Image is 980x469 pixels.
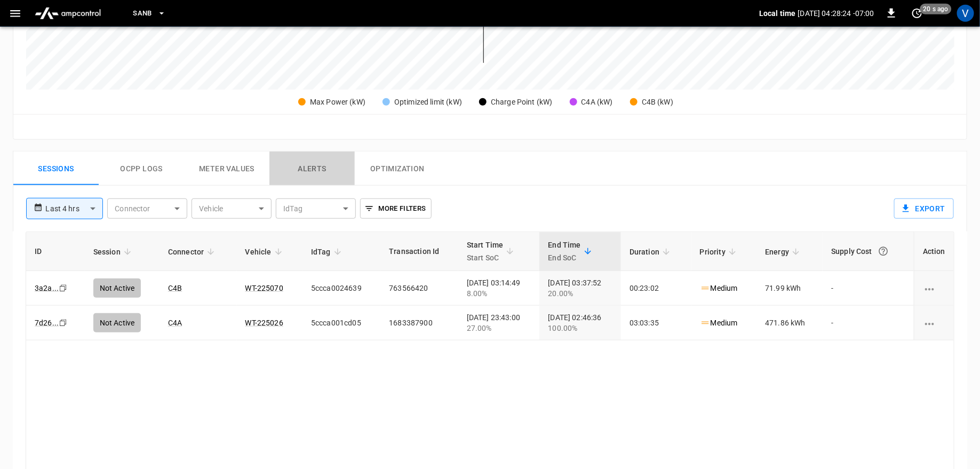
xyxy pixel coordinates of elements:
div: 27.00% [467,323,531,333]
td: 5ccca001cd05 [302,306,380,340]
button: set refresh interval [909,5,926,22]
div: charging session options [923,317,945,328]
span: Vehicle [245,245,285,258]
td: - [823,271,914,306]
button: Alerts [269,152,355,186]
span: Priority [700,245,739,258]
div: [DATE] 03:14:49 [467,277,531,299]
th: ID [26,232,85,271]
div: Optimized limit (kW) [394,97,462,108]
a: WT-225026 [245,319,283,327]
span: End TimeEnd SoC [548,239,594,264]
div: 20.00% [548,288,612,299]
button: Ocpp logs [99,152,184,186]
button: The cost of your charging session based on your supply rates [874,242,893,261]
div: 100.00% [548,323,612,333]
th: Action [914,232,954,271]
span: IdTag [311,245,345,258]
span: Energy [765,245,803,258]
button: SanB [129,3,170,24]
td: 763566420 [380,271,458,306]
p: End SoC [548,251,580,264]
td: 03:03:35 [621,306,691,340]
p: Medium [700,283,738,294]
p: Medium [700,317,738,329]
a: WT-225070 [245,284,283,292]
th: Transaction Id [380,232,458,271]
span: Session [93,245,134,258]
div: copy [58,317,69,329]
td: 71.99 kWh [756,271,823,306]
button: Meter Values [184,152,269,186]
a: C4A [168,319,182,327]
div: Last 4 hrs [45,198,103,219]
td: 5ccca0024639 [302,271,380,306]
img: ampcontrol.io logo [30,3,105,23]
button: Sessions [13,152,99,186]
div: Not Active [93,279,141,298]
div: C4B (kW) [642,97,673,108]
div: charging session options [923,283,945,293]
div: End Time [548,239,580,264]
button: More Filters [360,198,431,219]
div: Max Power (kW) [310,97,365,108]
div: 8.00% [467,288,531,299]
button: Optimization [355,152,440,186]
table: sessions table [26,232,954,340]
div: Start Time [467,239,504,264]
a: 3a2a... [35,284,59,292]
p: [DATE] 04:28:24 -07:00 [798,8,874,19]
p: Start SoC [467,251,504,264]
a: 7d26... [35,319,59,327]
div: copy [58,282,69,294]
span: Connector [168,245,218,258]
a: C4B [168,284,182,292]
td: - [823,306,914,340]
div: [DATE] 03:37:52 [548,277,612,299]
div: Not Active [93,313,141,332]
td: 00:23:02 [621,271,691,306]
td: 1683387900 [380,306,458,340]
div: Charge Point (kW) [491,97,553,108]
div: Supply Cost [831,242,905,261]
div: profile-icon [957,5,974,22]
span: Duration [630,245,673,258]
div: [DATE] 02:46:36 [548,312,612,333]
div: C4A (kW) [581,97,613,108]
span: 20 s ago [920,4,952,14]
span: Start TimeStart SoC [467,239,517,264]
div: [DATE] 23:43:00 [467,312,531,333]
button: Export [894,198,954,219]
span: SanB [133,7,152,20]
p: Local time [759,8,796,19]
td: 471.86 kWh [756,306,823,340]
